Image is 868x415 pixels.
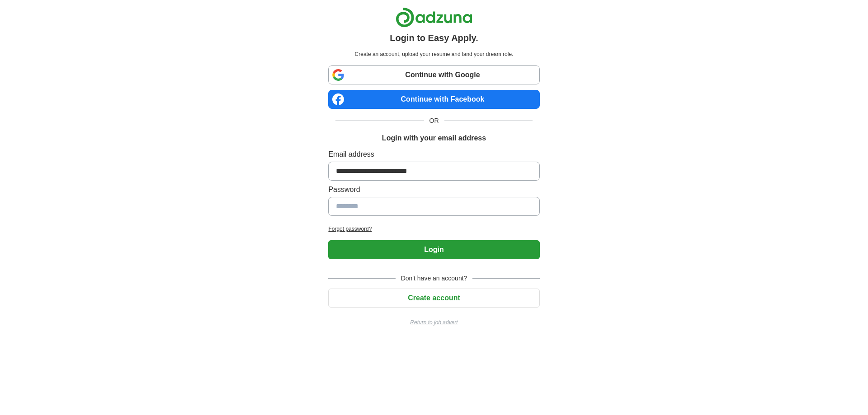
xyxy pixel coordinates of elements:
img: Adzuna logo [396,7,472,28]
h1: Login to Easy Apply. [390,31,478,45]
a: Forgot password? [328,225,539,233]
label: Password [328,184,539,195]
button: Login [328,240,539,259]
button: Create account [328,289,539,308]
label: Email address [328,149,539,160]
p: Create an account, upload your resume and land your dream role. [330,50,538,58]
span: Don't have an account? [396,274,473,283]
span: OR [424,116,444,126]
a: Continue with Facebook [328,90,539,109]
h1: Login with your email address [382,133,486,144]
a: Continue with Google [328,65,539,84]
a: Return to job advert [328,318,539,326]
a: Create account [328,294,539,302]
